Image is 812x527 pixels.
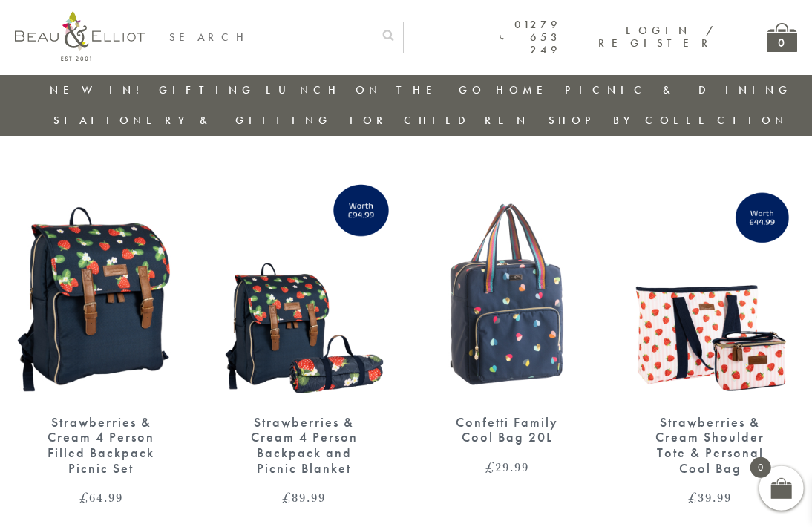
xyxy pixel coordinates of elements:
[565,82,792,97] a: Picnic & Dining
[485,458,495,476] span: £
[650,415,772,477] div: Strawberries & Cream Shoulder Tote & Personal Cool Bag
[41,415,163,477] div: Strawberries & Cream 4 Person Filled Backpack Picnic Set
[485,458,529,476] bdi: 29.99
[50,82,149,97] a: New in!
[624,176,798,399] img: Strawberries & Cream Shoulder Tote & Personal Cool Bag
[767,23,797,52] a: 0
[15,176,189,504] a: Strawberries & Cream 4 Person Filled Backpack Picnic Set Strawberries & Cream 4 Person Filled Bac...
[624,176,798,504] a: Strawberries & Cream Shoulder Tote & Personal Cool Bag Strawberries & Cream Shoulder Tote & Perso...
[500,19,561,57] a: 01279 653 249
[244,415,366,477] div: Strawberries & Cream 4 Person Backpack and Picnic Blanket
[350,113,530,128] a: For Children
[218,176,392,504] a: Strawberries & Cream 4 Person Backpack and Picnic Blanket Strawberries & Cream 4 Person Backpack ...
[53,113,332,128] a: Stationery & Gifting
[750,457,771,478] span: 0
[79,488,89,506] span: £
[689,488,733,506] bdi: 39.99
[160,22,373,53] input: SEARCH
[218,176,392,399] img: Strawberries & Cream 4 Person Backpack and Picnic Blanket
[598,23,715,50] a: Login / Register
[447,415,569,445] div: Confetti Family Cool Bag 20L
[549,113,788,128] a: Shop by collection
[15,11,145,61] img: logo
[421,176,595,399] img: Confetti Family Cool Bag 20L
[266,82,485,97] a: Lunch On The Go
[421,176,595,474] a: Confetti Family Cool Bag 20L Confetti Family Cool Bag 20L £29.99
[15,176,189,399] img: Strawberries & Cream 4 Person Filled Backpack Picnic Set
[496,82,555,97] a: Home
[159,82,255,97] a: Gifting
[79,488,123,506] bdi: 64.99
[283,488,327,506] bdi: 89.99
[689,488,698,506] span: £
[283,488,292,506] span: £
